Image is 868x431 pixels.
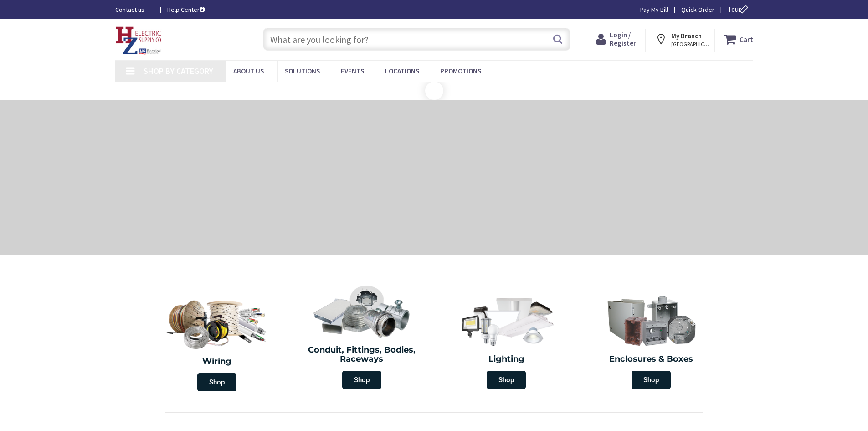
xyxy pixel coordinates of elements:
a: Quick Order [681,5,714,14]
span: About Us [233,67,264,75]
span: Shop [197,373,236,391]
span: Shop By Category [144,66,213,76]
a: Wiring Shop [145,289,290,396]
input: What are you looking for? [263,28,570,51]
a: Conduit, Fittings, Bodies, Raceways Shop [292,280,432,394]
span: Shop [487,371,526,389]
span: Login / Register [610,31,636,47]
span: Events [341,67,364,75]
span: [GEOGRAPHIC_DATA], [GEOGRAPHIC_DATA] [671,41,710,48]
a: Cart [724,31,753,47]
div: My Branch [GEOGRAPHIC_DATA], [GEOGRAPHIC_DATA] [655,31,706,47]
a: Lighting Shop [437,289,577,394]
span: Locations [385,67,419,75]
span: Tour [728,5,751,14]
h2: Wiring [149,357,285,366]
strong: My Branch [671,31,702,40]
span: Shop [632,371,671,389]
a: Contact us [115,5,153,14]
h2: Enclosures & Boxes [586,355,717,364]
h2: Lighting [441,355,572,364]
span: Promotions [440,67,481,75]
a: Login / Register [596,31,636,47]
a: Pay My Bill [640,5,668,14]
strong: Cart [740,31,753,47]
a: Enclosures & Boxes Shop [581,289,721,394]
a: Help Center [167,5,205,14]
span: Shop [342,371,381,389]
img: HZ Electric Supply [115,26,162,55]
h2: Conduit, Fittings, Bodies, Raceways [296,346,427,364]
span: Solutions [285,67,320,75]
